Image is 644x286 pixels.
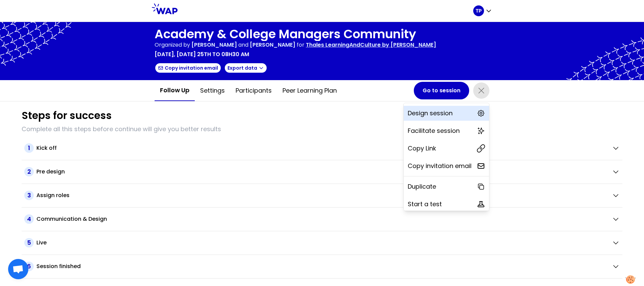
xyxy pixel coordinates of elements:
span: 5 [24,238,34,247]
button: Settings [195,80,230,101]
button: Copy invitation email [155,63,221,73]
p: Organized by [155,41,190,49]
p: Duplicate [408,182,436,191]
p: and [191,41,295,49]
button: 1Kick off [24,143,620,153]
button: Go to session [414,82,469,99]
button: 4Communication & Design [24,214,620,224]
p: Copy invitation email [408,161,472,171]
span: [PERSON_NAME] [250,41,295,49]
h1: Steps for success [22,110,112,122]
p: Copy Link [408,144,436,153]
div: Ouvrir le chat [8,259,28,279]
p: [DATE], [DATE] 25th to 08h30 am [155,50,249,58]
button: Export data [224,63,267,73]
button: Peer learning plan [277,80,342,101]
p: Thales LearningAndCulture by [PERSON_NAME] [306,41,436,49]
h2: Session finished [36,262,81,270]
span: 4 [24,214,34,224]
span: [PERSON_NAME] [191,41,237,49]
p: Complete all this steps before continue will give you better results [22,124,622,134]
p: Facilitate session [408,126,460,136]
p: for [297,41,304,49]
p: Design session [408,109,453,118]
button: 3Assign roles [24,191,620,200]
h2: Communication & Design [36,215,107,223]
h2: Pre design [36,168,65,176]
button: TP [473,5,492,16]
span: 1 [24,143,34,153]
h2: Assign roles [36,191,70,199]
button: Participants [230,80,277,101]
button: Follow up [155,80,195,101]
h2: Kick off [36,144,57,152]
h1: Academy & College Managers Community [155,27,436,41]
button: 6Session finished [24,262,620,271]
button: 2Pre design [24,167,620,176]
p: TP [476,7,482,14]
span: 3 [24,191,34,200]
button: 5Live [24,238,620,247]
span: 6 [24,262,34,271]
p: Start a test [408,199,442,209]
span: 2 [24,167,34,176]
h2: Live [36,239,47,247]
